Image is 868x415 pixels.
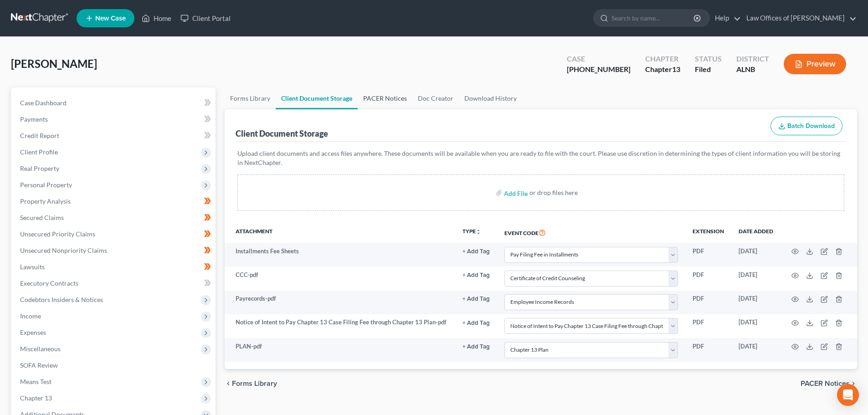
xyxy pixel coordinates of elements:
th: Extension [685,222,731,243]
a: Doc Creator [412,87,459,109]
td: [DATE] [731,243,781,266]
button: + Add Tag [462,272,490,278]
button: + Add Tag [462,249,490,255]
td: [DATE] [731,266,781,290]
span: Executory Contracts [20,279,78,287]
span: 13 [672,65,680,73]
span: Credit Report [20,132,59,139]
span: SOFA Review [20,361,58,369]
td: CCC-pdf [225,266,455,290]
div: Filed [695,64,722,75]
div: [PHONE_NUMBER] [567,64,631,75]
span: Means Test [20,378,51,385]
a: Secured Claims [13,210,216,226]
span: Codebtors Insiders & Notices [20,296,103,303]
p: Upload client documents and access files anywhere. These documents will be available when you are... [237,149,844,167]
span: Batch Download [787,122,835,130]
span: New Case [95,15,126,22]
div: ALNB [736,64,769,75]
a: + Add Tag [462,247,490,256]
span: Unsecured Nonpriority Claims [20,246,107,254]
span: Forms Library [232,380,277,387]
td: [DATE] [731,314,781,338]
button: chevron_left Forms Library [225,380,277,387]
a: Client Portal [176,10,235,26]
i: unfold_more [476,229,481,235]
span: Case Dashboard [20,99,67,107]
a: Lawsuits [13,259,216,275]
a: + Add Tag [462,342,490,351]
a: + Add Tag [462,294,490,303]
th: Event Code [497,222,685,243]
td: PDF [685,314,731,338]
td: Notice of Intent to Pay Chapter 13 Case Filing Fee through Chapter 13 Plan-pdf [225,314,455,338]
div: Chapter [645,64,680,75]
span: Payments [20,115,48,123]
div: Case [567,54,631,64]
button: + Add Tag [462,344,490,350]
span: Chapter 13 [20,394,52,402]
button: PACER Notices chevron_right [801,380,857,387]
div: Chapter [645,54,680,64]
th: Attachment [225,222,455,243]
a: Unsecured Nonpriority Claims [13,242,216,259]
td: PLAN-pdf [225,338,455,362]
span: Miscellaneous [20,345,61,353]
th: Date added [731,222,781,243]
button: Batch Download [770,117,842,136]
td: Payrecords-pdf [225,291,455,314]
span: Property Analysis [20,197,71,205]
td: Installments Fee Sheets [225,243,455,266]
span: [PERSON_NAME] [11,57,97,70]
span: Income [20,312,41,320]
a: Forms Library [225,87,276,109]
button: TYPEunfold_more [462,229,481,235]
a: Client Document Storage [276,87,358,109]
a: Download History [459,87,522,109]
button: Preview [784,54,846,74]
input: Search by name... [611,10,695,26]
td: PDF [685,338,731,362]
span: Secured Claims [20,214,64,221]
div: Client Document Storage [236,128,328,139]
td: PDF [685,243,731,266]
td: [DATE] [731,291,781,314]
button: + Add Tag [462,296,490,302]
a: PACER Notices [358,87,412,109]
span: PACER Notices [801,380,850,387]
td: PDF [685,266,731,290]
a: Property Analysis [13,193,216,210]
div: District [736,54,769,64]
a: Unsecured Priority Claims [13,226,216,242]
div: Open Intercom Messenger [837,384,859,406]
a: + Add Tag [462,271,490,279]
span: Personal Property [20,181,72,189]
div: Status [695,54,722,64]
a: Help [710,10,741,26]
a: Law Offices of [PERSON_NAME] [742,10,857,26]
a: SOFA Review [13,357,216,374]
td: [DATE] [731,338,781,362]
a: + Add Tag [462,318,490,327]
a: Home [137,10,176,26]
div: or drop files here [529,188,578,197]
a: Payments [13,111,216,128]
i: chevron_left [225,380,232,387]
span: Expenses [20,328,46,336]
i: chevron_right [850,380,857,387]
a: Executory Contracts [13,275,216,292]
span: Unsecured Priority Claims [20,230,95,238]
button: + Add Tag [462,320,490,326]
span: Lawsuits [20,263,45,271]
a: Credit Report [13,128,216,144]
td: PDF [685,291,731,314]
span: Client Profile [20,148,58,156]
a: Case Dashboard [13,95,216,111]
span: Real Property [20,164,59,172]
